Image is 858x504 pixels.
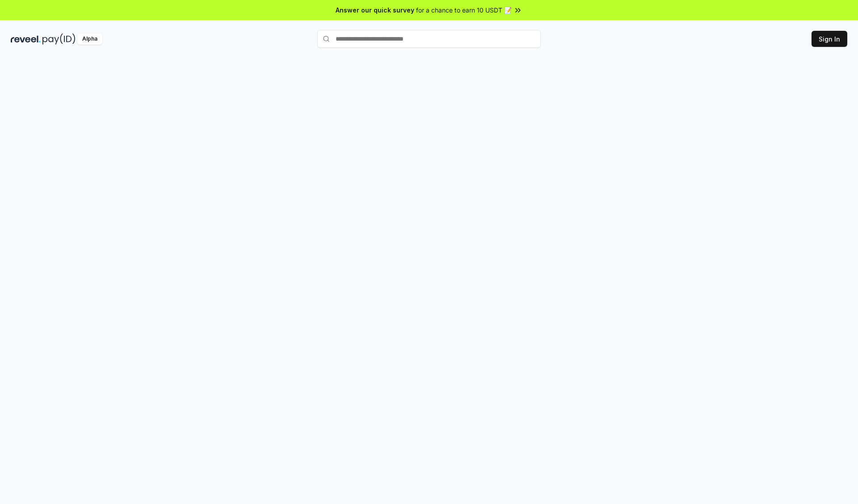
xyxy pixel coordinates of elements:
img: reveel_dark [11,33,41,45]
div: Alpha [77,33,102,45]
span: Answer our quick survey [336,5,414,15]
img: pay_id [42,33,76,45]
button: Sign In [812,31,847,47]
span: for a chance to earn 10 USDT 📝 [416,5,512,15]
